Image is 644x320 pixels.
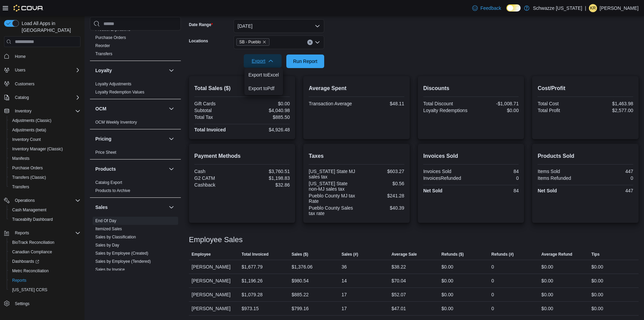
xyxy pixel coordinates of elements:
div: -$1,008.71 [472,101,519,106]
a: Inventory Manager (Classic) [9,145,66,153]
div: $1,376.06 [291,263,312,271]
span: Adjustments (Classic) [9,116,80,125]
span: Reports [12,229,80,237]
span: Catalog [12,93,80,102]
div: [PERSON_NAME] [189,260,239,274]
a: Home [12,52,28,61]
span: Purchase Orders [95,35,126,40]
span: Washington CCRS [9,286,80,294]
button: Run Report [286,55,324,68]
button: Reports [12,229,32,237]
h2: Payment Methods [194,152,290,160]
span: Load All Apps in [GEOGRAPHIC_DATA] [19,20,80,34]
span: Cash Management [9,206,80,214]
button: Operations [1,196,83,205]
a: Cash Management [9,206,49,214]
div: $70.04 [391,277,406,285]
div: Cash [194,169,241,174]
div: $1,463.98 [587,101,633,106]
span: Refunds ($) [442,252,464,257]
span: BioTrack Reconciliation [9,238,80,247]
button: Users [1,65,83,75]
span: Transfers (Classic) [9,173,80,182]
span: Metrc Reconciliation [12,268,49,274]
span: Reports [15,230,29,236]
div: $885.50 [243,114,290,120]
a: Customers [12,80,37,88]
p: Schwazze [US_STATE] [533,4,582,12]
button: Catalog [12,93,31,102]
span: OCM Weekly Inventory [95,120,137,125]
div: 0 [492,291,494,299]
h2: Cost/Profit [538,84,633,92]
div: 84 [472,188,519,193]
span: End Of Day [95,218,116,223]
span: Price Sheet [95,150,116,155]
span: Dark Mode [506,12,507,12]
a: End Of Day [95,218,116,223]
span: Canadian Compliance [12,249,52,255]
span: Inventory [12,107,80,115]
div: 447 [587,188,633,193]
div: $52.07 [391,291,406,299]
h2: Average Spent [309,84,404,92]
a: Adjustments (beta) [9,126,49,134]
span: Home [15,54,26,59]
span: Sales by Classification [95,234,136,240]
span: Tips [591,252,599,257]
span: Refunds (#) [492,252,514,257]
div: Loyalty [90,80,181,99]
span: Customers [15,81,34,87]
div: $0.00 [541,304,553,313]
a: Loyalty Redemption Values [95,90,144,94]
button: BioTrack Reconciliation [7,238,83,247]
button: Canadian Compliance [7,247,83,257]
button: Export toPdf [244,82,283,95]
button: [DATE] [234,19,324,33]
div: [PERSON_NAME] [189,288,239,301]
button: Home [1,51,83,61]
a: OCM Weekly Inventory [95,120,137,125]
div: $0.00 [442,304,453,313]
div: 84 [472,169,519,174]
div: 0 [472,175,519,181]
a: Transfers (Classic) [9,173,49,182]
div: $0.00 [442,277,453,285]
span: Run Report [293,58,317,65]
label: Date Range [189,22,213,27]
p: [PERSON_NAME] [600,4,639,12]
a: Dashboards [9,257,42,265]
button: Purchase Orders [7,163,83,173]
div: $0.00 [541,263,553,271]
a: Transfers [9,183,32,191]
img: Cova [14,5,44,12]
span: Dashboards [9,257,80,265]
div: $32.86 [243,182,290,188]
div: Products [90,178,181,197]
button: Sales [167,203,175,211]
div: [PERSON_NAME] [189,302,239,315]
div: $0.00 [442,263,453,271]
span: Traceabilty Dashboard [12,217,53,222]
span: Catalog [15,95,29,100]
div: $0.00 [243,101,290,106]
div: 447 [587,169,633,174]
a: Traceabilty Dashboard [9,215,55,223]
span: Manifests [12,156,29,161]
span: SB - Pueblo [236,38,269,46]
span: Sales by Employee (Created) [95,251,148,256]
a: [US_STATE] CCRS [9,286,50,294]
div: Total Tax [194,114,241,120]
div: Pueblo County MJ tax Rate [309,193,355,204]
span: Transfers (Classic) [12,175,46,180]
span: Total Invoiced [242,252,269,257]
div: Subtotal [194,108,241,113]
div: Invoices Sold [423,169,470,174]
h2: Total Sales ($) [194,84,290,92]
div: Total Cost [538,101,584,106]
div: Total Discount [423,101,470,106]
button: Adjustments (beta) [7,125,83,135]
a: Dashboards [7,257,83,266]
span: Inventory [15,108,31,114]
button: Open list of options [315,40,320,45]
